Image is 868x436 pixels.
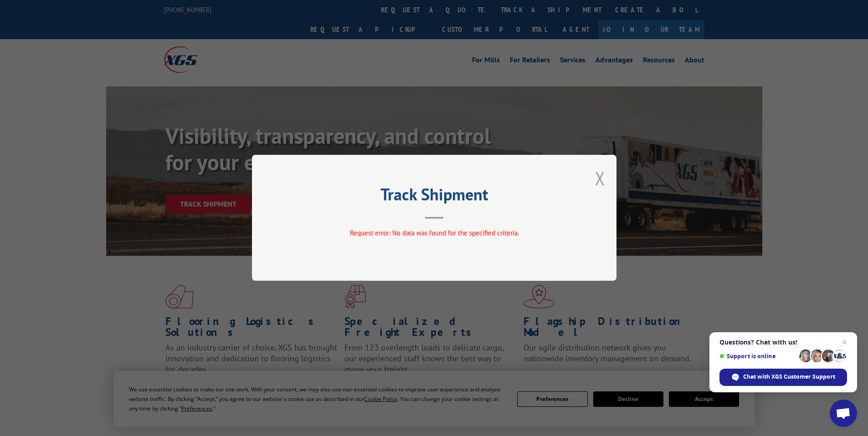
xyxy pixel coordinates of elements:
[349,229,519,238] span: Request error: No data was found for the specified criteria.
[298,188,571,205] h2: Track Shipment
[839,337,850,348] span: Close chat
[719,369,847,386] div: Chat with XGS Customer Support
[719,353,796,360] span: Support is online
[830,400,857,427] div: Open chat
[595,166,605,190] button: Close modal
[743,373,835,381] span: Chat with XGS Customer Support
[719,339,847,346] span: Questions? Chat with us!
